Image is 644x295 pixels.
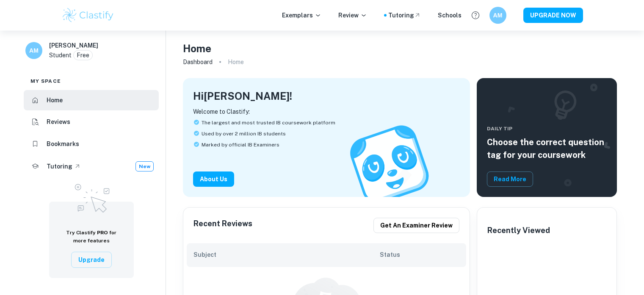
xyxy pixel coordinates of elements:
span: New [136,163,153,170]
a: Reviews [24,112,159,132]
span: Marked by official IB Examiners [202,141,279,149]
h6: АМ [493,11,503,20]
h6: Bookmarks [47,139,79,149]
a: Home [24,90,159,110]
h6: Recently Viewed [487,225,550,236]
h6: Tutoring [47,162,72,171]
h6: Status [380,250,459,259]
button: Upgrade [71,252,112,268]
span: My space [30,77,61,85]
p: Student [49,51,72,60]
img: Upgrade to Pro [70,179,113,215]
a: Tutoring [388,11,421,20]
button: UPGRADE NOW [523,8,583,23]
span: Daily Tip [487,125,607,132]
h6: Home [47,96,63,105]
span: Used by over 2 million IB students [202,130,286,138]
a: Schools [438,11,462,20]
h6: Subject [193,250,379,259]
p: Free [77,51,89,60]
h6: Reviews [47,117,70,126]
h4: Hi [PERSON_NAME] ! [193,88,292,104]
p: Home [228,57,244,67]
a: Bookmarks [24,134,159,154]
a: Dashboard [183,56,213,68]
a: TutoringNew [24,156,159,177]
button: АМ [489,7,506,24]
h6: АМ [29,46,39,55]
h6: Try Clastify for more features [59,229,124,245]
img: Clastify logo [61,7,115,24]
h6: [PERSON_NAME] [49,41,98,50]
span: The largest and most trusted IB coursework platform [202,119,335,126]
p: Welcome to Clastify: [193,107,460,116]
button: Read More [487,171,533,187]
h4: Home [183,41,211,56]
h6: Recent Reviews [193,218,252,233]
h5: Choose the correct question tag for your coursework [487,136,607,161]
button: Get an examiner review [373,218,459,233]
p: Review [338,11,367,20]
button: About Us [193,171,234,187]
button: Help and Feedback [468,8,483,22]
span: PRO [97,230,108,236]
p: Exemplars [282,11,321,20]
